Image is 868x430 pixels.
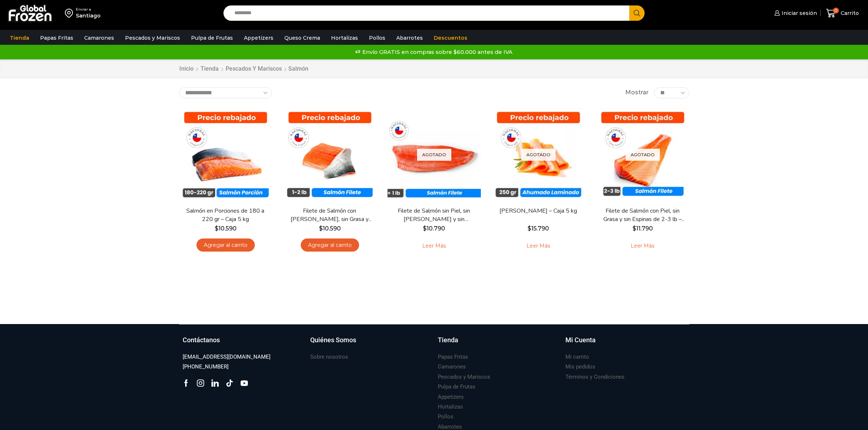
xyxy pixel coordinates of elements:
h3: Mi Cuenta [565,335,596,345]
a: Tienda [200,65,219,73]
div: Santiago [76,12,101,19]
a: [PERSON_NAME] – Caja 5 kg [496,207,580,215]
a: Mis pedidos [565,362,595,372]
h3: [EMAIL_ADDRESS][DOMAIN_NAME] [183,353,270,361]
a: Términos y Condiciones [565,372,624,382]
a: Abarrotes [393,31,427,45]
a: Papas Fritas [36,31,77,45]
h3: Tienda [438,335,458,345]
a: Papas Fritas [438,352,468,362]
bdi: 11.790 [632,225,653,232]
a: Pescados y Mariscos [121,31,184,45]
h3: Pollos [438,413,454,421]
a: Pescados y Mariscos [438,372,490,382]
bdi: 15.790 [528,225,549,232]
a: Leé más sobre “Filete de Salmón sin Piel, sin Grasa y sin Espinas – Caja 10 Kg” [411,238,457,254]
h3: Contáctanos [183,335,220,345]
span: $ [423,225,427,232]
a: Appetizers [438,392,464,402]
a: Pollos [438,412,454,422]
bdi: 10.590 [215,225,237,232]
button: Search button [629,5,645,21]
a: Camarones [438,362,466,372]
bdi: 10.590 [319,225,341,232]
a: Descuentos [430,31,471,45]
a: Tienda [6,31,33,45]
a: Mi carrito [565,352,589,362]
a: Pulpa de Frutas [187,31,237,45]
a: Leé más sobre “Salmón Ahumado Laminado - Caja 5 kg” [515,238,561,254]
nav: Breadcrumb [179,65,308,73]
a: Filete de Salmón con [PERSON_NAME], sin Grasa y sin Espinas 1-2 lb – Caja 10 Kg [288,207,371,224]
a: Agregar al carrito: “Filete de Salmón con Piel, sin Grasa y sin Espinas 1-2 lb – Caja 10 Kg” [301,238,359,252]
h3: Papas Fritas [438,353,468,361]
a: [EMAIL_ADDRESS][DOMAIN_NAME] [183,352,270,362]
p: Agotado [626,149,660,161]
h3: Appetizers [438,393,464,401]
span: $ [319,225,323,232]
div: Enviar a [76,7,101,12]
a: Inicio [179,65,194,73]
h3: Camarones [438,363,466,371]
span: 0 [833,8,839,13]
a: Agregar al carrito: “Salmón en Porciones de 180 a 220 gr - Caja 5 kg” [196,238,255,252]
h3: Quiénes Somos [310,335,356,345]
p: Agotado [521,149,556,161]
a: 0 Carrito [824,5,861,22]
a: Sobre nosotros [310,352,348,362]
span: Mostrar [625,88,649,97]
a: Appetizers [240,31,277,45]
a: Pollos [365,31,389,45]
h3: Mis pedidos [565,363,595,371]
a: Iniciar sesión [772,6,817,20]
h1: Salmón [288,65,308,72]
a: Filete de Salmón sin Piel, sin [PERSON_NAME] y sin [PERSON_NAME] – Caja 10 Kg [392,207,476,224]
span: $ [215,225,218,232]
p: Agotado [417,149,451,161]
bdi: 10.790 [423,225,445,232]
span: Iniciar sesión [780,9,817,17]
a: Hortalizas [327,31,362,45]
a: Contáctanos [183,335,303,352]
h3: Hortalizas [438,403,463,411]
a: Pescados y Mariscos [225,65,282,73]
h3: Sobre nosotros [310,353,348,361]
span: $ [632,225,636,232]
h3: Pescados y Mariscos [438,373,490,381]
h3: [PHONE_NUMBER] [183,363,229,371]
span: $ [528,225,531,232]
a: Mi Cuenta [565,335,686,352]
a: Salmón en Porciones de 180 a 220 gr – Caja 5 kg [183,207,267,224]
a: Leé más sobre “Filete de Salmón con Piel, sin Grasa y sin Espinas de 2-3 lb - Premium - Caja 10 kg” [619,238,666,254]
h3: Mi carrito [565,353,589,361]
span: Carrito [839,9,859,17]
h3: Pulpa de Frutas [438,383,475,391]
h3: Términos y Condiciones [565,373,624,381]
a: [PHONE_NUMBER] [183,362,229,372]
img: address-field-icon.svg [65,7,76,19]
a: Tienda [438,335,558,352]
a: Queso Crema [281,31,324,45]
a: Quiénes Somos [310,335,431,352]
a: Filete de Salmón con Piel, sin Grasa y sin Espinas de 2-3 lb – Premium – Caja 10 kg [600,207,684,224]
a: Hortalizas [438,402,463,412]
a: Pulpa de Frutas [438,382,475,392]
a: Camarones [81,31,118,45]
select: Pedido de la tienda [179,87,272,98]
